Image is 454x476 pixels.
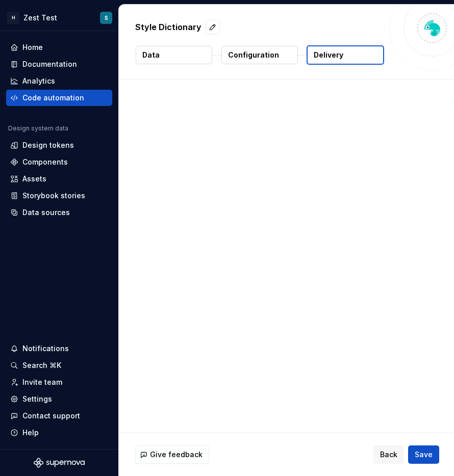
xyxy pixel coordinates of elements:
a: Invite team [6,374,112,390]
a: Analytics [6,73,112,89]
div: Invite team [22,377,62,387]
div: Assets [22,174,46,184]
div: Notifications [22,343,69,354]
p: Data [142,50,160,60]
a: Code automation [6,90,112,106]
p: Delivery [314,50,343,60]
a: Storybook stories [6,188,112,204]
div: Settings [22,394,52,404]
span: Save [415,449,433,460]
button: Data [136,46,212,64]
div: Analytics [22,76,55,86]
span: Give feedback [150,449,203,460]
button: Contact support [6,408,112,424]
div: Components [22,157,68,167]
div: Home [22,42,43,52]
div: Data sources [22,207,70,218]
div: Storybook stories [22,191,85,201]
span: Back [380,449,397,460]
div: Help [22,428,39,438]
p: Configuration [228,50,279,60]
div: Zest Test [23,13,57,23]
a: Components [6,154,112,170]
div: Documentation [22,59,77,69]
button: Notifications [6,340,112,357]
a: Data sources [6,204,112,221]
a: Settings [6,391,112,407]
button: Delivery [307,45,384,65]
button: Configuration [221,46,298,64]
div: Design tokens [22,140,74,150]
button: Give feedback [135,445,209,464]
div: Search ⌘K [22,360,61,371]
div: Design system data [8,124,68,133]
button: Save [408,445,439,464]
svg: Supernova Logo [34,458,85,468]
a: Home [6,39,112,56]
p: Style Dictionary [135,21,201,33]
a: Assets [6,171,112,187]
button: HZest TestS [2,7,116,29]
button: Help [6,425,112,441]
button: Search ⌘K [6,357,112,374]
a: Documentation [6,56,112,72]
div: S [105,14,108,22]
a: Design tokens [6,137,112,153]
button: Back [373,445,404,464]
div: Contact support [22,411,80,421]
div: Code automation [22,93,84,103]
div: H [7,12,19,24]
